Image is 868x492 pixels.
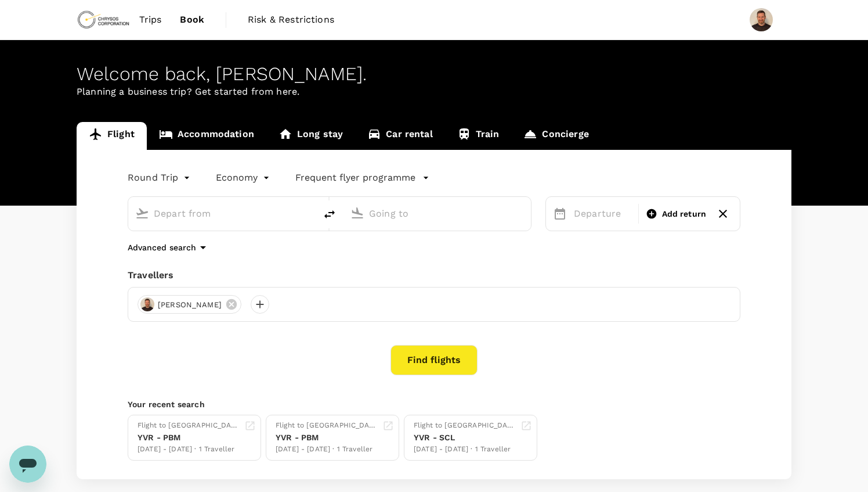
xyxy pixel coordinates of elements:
div: YVR - SCL [414,432,516,444]
p: Frequent flyer programme [295,171,415,185]
span: Risk & Restrictions [248,13,334,27]
span: Book [180,13,204,27]
div: Flight to [GEOGRAPHIC_DATA] [138,420,240,432]
div: YVR - PBM [138,432,240,444]
button: Open [308,212,310,214]
span: [PERSON_NAME] [151,299,229,311]
button: delete [316,200,343,228]
span: Add return [662,208,707,220]
div: Round Trip [128,168,193,187]
p: Your recent search [128,398,740,410]
img: avatar-66b3c33e25ace.png [140,297,154,311]
button: Open [523,212,525,214]
div: YVR - PBM [276,432,378,444]
div: Welcome back , [PERSON_NAME] . [77,63,791,85]
div: Economy [216,168,272,187]
div: Flight to [GEOGRAPHIC_DATA] [276,420,378,432]
p: Departure [574,207,631,221]
button: Frequent flyer programme [295,171,429,185]
p: Planning a business trip? Get started from here. [77,85,791,99]
a: Long stay [266,122,355,150]
a: Flight [77,122,147,150]
input: Depart from [154,204,291,222]
span: Trips [139,13,162,27]
div: [DATE] - [DATE] · 1 Traveller [414,444,516,455]
div: [PERSON_NAME] [138,295,241,314]
a: Train [445,122,512,150]
div: [DATE] - [DATE] · 1 Traveller [138,444,240,455]
button: Advanced search [128,240,210,254]
a: Accommodation [147,122,266,150]
input: Going to [369,204,507,222]
div: Travellers [128,268,740,282]
div: Flight to [GEOGRAPHIC_DATA] [414,420,516,432]
iframe: Button to launch messaging window [9,446,46,483]
p: Advanced search [128,242,196,253]
img: Chrysos Corporation [77,7,130,33]
a: Car rental [355,122,445,150]
div: [DATE] - [DATE] · 1 Traveller [276,444,378,455]
img: Michael Stormer [750,8,773,31]
a: Concierge [511,122,601,150]
button: Find flights [390,345,478,375]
